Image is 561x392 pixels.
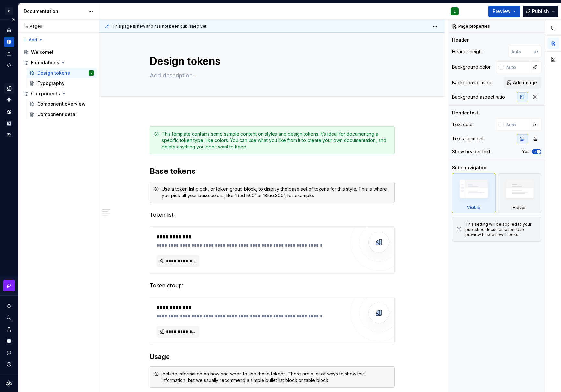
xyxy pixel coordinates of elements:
div: Components [21,89,97,99]
a: Code automation [4,60,14,70]
label: Yes [522,149,530,154]
span: Preview [493,8,511,15]
div: Typography [37,80,64,87]
textarea: Design tokens [148,53,393,69]
div: Visible [452,173,496,213]
div: Welcome! [31,49,53,55]
button: Add image [504,77,541,89]
button: G [1,4,17,18]
a: Component detail [27,109,97,120]
div: Foundations [21,57,97,68]
a: Home [4,25,14,35]
div: Background aspect ratio [452,94,505,100]
div: Show header text [452,148,490,155]
a: Storybook stories [4,118,14,129]
div: Background image [452,79,493,86]
div: Use a token list block, or token group block, to display the base set of tokens for this style. T... [162,186,391,199]
div: Hidden [498,173,542,213]
div: This setting will be applied to your published documentation. Use preview to see how it looks. [465,222,537,237]
button: Notifications [4,301,14,311]
div: Foundations [31,59,59,66]
a: Typography [27,78,97,89]
div: Component detail [37,111,78,118]
h2: Base tokens [150,166,395,176]
input: Auto [504,61,530,73]
button: Expand sidebar [9,15,18,24]
a: Analytics [4,48,14,59]
div: Page tree [21,47,97,120]
button: Preview [488,6,520,17]
input: Auto [504,119,530,130]
a: Design tokensL [27,68,97,78]
div: Documentation [24,8,85,15]
div: Text alignment [452,136,484,142]
p: Token group: [150,281,395,289]
div: Visible [467,205,480,210]
a: Documentation [4,37,14,47]
svg: Supernova Logo [6,380,12,387]
a: Assets [4,107,14,117]
div: This template contains some sample content on styles and design tokens. It’s ideal for documentin... [162,131,391,150]
button: Publish [523,6,558,17]
div: G [5,7,13,15]
a: Invite team [4,324,14,335]
a: Component overview [27,99,97,109]
a: Welcome! [21,47,97,57]
p: Token list: [150,211,395,219]
div: L [454,9,456,14]
div: Header [452,37,469,43]
div: Header text [452,110,478,116]
div: Pages [21,24,42,29]
div: Component overview [37,101,86,107]
a: Settings [4,336,14,346]
div: Components [31,90,60,97]
div: Background color [452,64,491,70]
div: Side navigation [452,164,488,171]
div: Hidden [513,205,527,210]
button: Contact support [4,348,14,358]
input: Auto [509,46,534,57]
span: Publish [532,8,549,15]
span: Add [29,37,37,42]
span: Add image [513,79,537,86]
a: Components [4,95,14,105]
div: L [91,70,92,76]
div: Text color [452,121,474,128]
button: Add [21,35,45,44]
div: Header height [452,48,483,55]
span: This page is new and has not been published yet. [112,24,207,29]
h3: Usage [150,352,395,361]
button: Search ⌘K [4,313,14,323]
div: Include information on how and when to use these tokens. There are a lot of ways to show this inf... [162,371,391,384]
a: Design tokens [4,83,14,94]
div: Design tokens [37,70,70,76]
p: px [534,49,539,54]
a: Data sources [4,130,14,140]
